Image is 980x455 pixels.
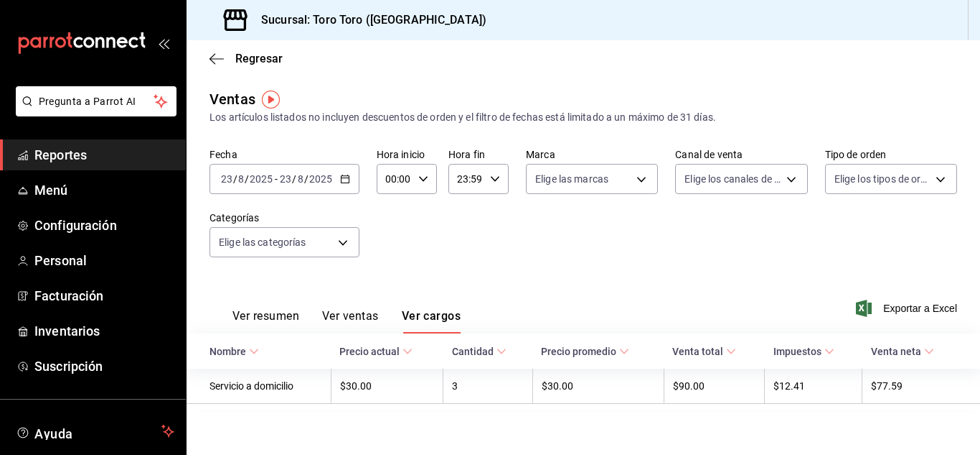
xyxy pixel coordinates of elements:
span: Ayuda [34,423,156,440]
span: Venta neta [871,346,934,357]
span: Venta total [672,346,736,357]
span: Configuración [34,216,174,235]
td: Servicio a domicilio [187,369,331,404]
input: -- [237,173,245,185]
button: Exportar a Excel [859,300,957,317]
label: Canal de venta [675,150,807,160]
label: Tipo de orden [825,150,957,160]
button: Ver resumen [232,309,299,334]
label: Marca [526,150,658,160]
button: Ver ventas [322,309,379,334]
input: -- [279,173,292,185]
span: Elige los canales de venta [684,172,781,186]
span: Elige los tipos de orden [834,172,930,186]
input: ---- [308,173,333,185]
span: / [292,173,296,185]
span: / [245,173,249,185]
span: Personal [34,251,174,270]
td: $12.41 [765,369,862,404]
span: Impuestos [773,346,834,357]
span: Pregunta a Parrot AI [39,94,154,109]
span: Cantidad [452,346,507,357]
span: Regresar [235,52,283,65]
div: Los artículos listados no incluyen descuentos de orden y el filtro de fechas está limitado a un m... [209,110,957,125]
input: -- [220,173,233,185]
span: Menú [34,180,174,200]
label: Hora inicio [377,150,437,160]
td: $77.59 [862,369,980,404]
span: Reportes [34,145,174,165]
button: open_drawer_menu [158,37,169,49]
div: Ventas [209,88,255,110]
a: Pregunta a Parrot AI [10,104,176,119]
span: Precio promedio [541,346,629,357]
span: Facturación [34,286,174,305]
td: 3 [443,369,532,404]
span: Inventarios [34,321,174,341]
img: Tooltip marker [262,91,280,109]
button: Regresar [209,52,283,65]
button: Ver cargos [402,309,461,334]
span: / [233,173,237,185]
span: Elige las marcas [535,172,608,186]
h3: Sucursal: Toro Toro ([GEOGRAPHIC_DATA]) [250,12,486,29]
span: Elige las categorías [219,235,306,249]
span: / [304,173,308,185]
span: Suscripción [34,357,174,376]
span: - [275,173,278,185]
input: -- [297,173,304,185]
td: $30.00 [532,369,664,404]
button: Pregunta a Parrot AI [16,86,176,116]
span: Nombre [209,346,259,357]
span: Precio actual [339,346,413,357]
label: Hora fin [448,150,509,160]
input: ---- [249,173,273,185]
label: Categorías [209,213,359,223]
label: Fecha [209,150,359,160]
td: $30.00 [331,369,443,404]
div: navigation tabs [232,309,461,334]
td: $90.00 [664,369,765,404]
